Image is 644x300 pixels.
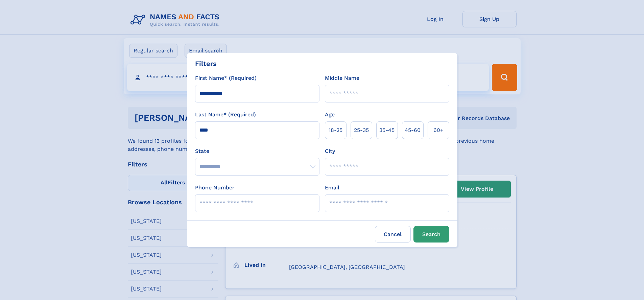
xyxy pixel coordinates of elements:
[325,147,335,155] label: City
[325,111,335,119] label: Age
[413,226,449,243] button: Search
[195,74,257,82] label: First Name* (Required)
[354,126,369,134] span: 25‑35
[195,184,235,192] label: Phone Number
[195,111,256,119] label: Last Name* (Required)
[329,126,342,134] span: 18‑25
[433,126,444,134] span: 60+
[405,126,421,134] span: 45‑60
[195,147,319,155] label: State
[195,59,217,69] div: Filters
[379,126,395,134] span: 35‑45
[325,184,339,192] label: Email
[325,74,359,82] label: Middle Name
[375,226,411,243] label: Cancel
